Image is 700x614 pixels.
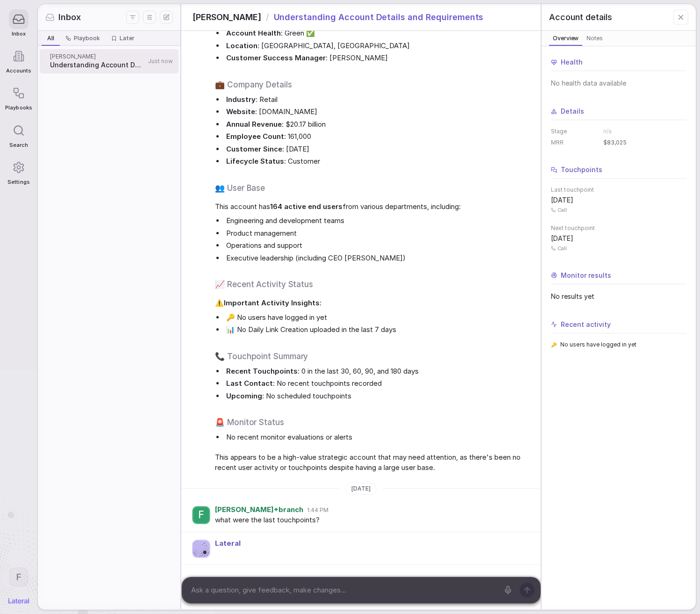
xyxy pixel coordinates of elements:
[6,68,31,74] span: Accounts
[226,132,284,141] strong: Employee Count
[215,202,526,212] span: This account has from various departments, including:
[224,28,526,39] li: : Green ✅
[126,11,139,24] button: Filters
[551,128,598,135] dt: Stage
[143,11,156,24] button: Display settings
[561,165,602,174] span: Touchpoints
[549,11,612,23] span: Account details
[215,452,526,473] span: This appears to be a high-value strategic account that may need attention, as there's been no rec...
[551,234,573,243] span: [DATE]
[215,350,526,362] h2: 📞 Touchpoint Summary
[351,485,371,492] span: [DATE]
[226,53,326,62] strong: Customer Success Manager
[5,42,32,79] a: Accounts
[12,31,26,37] span: Inbox
[557,207,567,213] span: Call
[551,341,557,348] span: 🔑
[266,11,269,23] span: /
[58,11,81,23] span: Inbox
[74,35,100,42] span: Playbook
[551,195,573,205] span: [DATE]
[224,253,526,264] li: Executive leadership (including CEO [PERSON_NAME])
[224,391,526,402] li: : No scheduled touchpoints
[226,391,262,400] strong: Upcoming
[307,506,329,514] span: 1:44 PM
[226,107,255,116] strong: Website
[215,79,526,91] h2: 💼 Company Details
[561,320,611,329] span: Recent activity
[8,598,29,604] img: Lateral
[224,144,526,155] li: : [DATE]
[16,571,21,583] span: F
[226,367,298,376] strong: Recent Touchpoints
[274,11,484,23] span: Understanding Account Details and Requirements
[226,379,273,388] strong: Last Contact
[224,312,526,323] li: 🔑 No users have logged in yet
[226,41,257,50] strong: Location
[120,35,135,42] span: Later
[215,548,526,559] span: Thinking...
[215,416,526,428] h2: 🚨 Monitor Status
[226,157,284,166] strong: Lifecycle Status
[224,156,526,167] li: : Customer
[198,509,204,521] span: F
[47,35,54,42] span: All
[224,119,526,130] li: : $20.17 billion
[5,105,32,111] span: Playbooks
[5,153,32,190] a: Settings
[224,228,526,239] li: Product management
[224,325,526,335] li: 📊 No Daily Link Creation uploaded in the last 7 days
[224,240,526,251] li: Operations and support
[585,34,605,43] span: Notes
[551,79,686,88] span: No health data available
[7,179,29,185] span: Settings
[40,49,179,73] a: [PERSON_NAME]Understanding Account Details and RequirementsJust now
[224,366,526,377] li: : 0 in the last 30, 60, 90, and 180 days
[9,142,28,148] span: Search
[215,278,526,290] h2: 📈 Recent Activity Status
[5,79,32,116] a: Playbooks
[215,540,241,547] span: Lateral
[193,11,261,23] span: [PERSON_NAME]
[224,432,526,443] li: No recent monitor evaluations or alerts
[551,186,686,194] span: Last touchpoint
[561,107,584,116] span: Details
[551,224,686,232] span: Next touchpoint
[224,378,526,389] li: : No recent touchpoints recorded
[215,182,526,194] h2: 👥 User Base
[561,271,611,280] span: Monitor results
[224,94,526,105] li: : Retail
[160,11,173,24] button: New thread
[270,202,343,211] strong: 164 active end users
[226,29,281,37] strong: Account Health
[224,216,526,226] li: Engineering and development teams
[193,540,210,557] img: Agent avatar
[560,341,636,348] span: No users have logged in yet
[226,144,282,153] strong: Customer Since
[148,58,173,65] span: Just now
[603,139,626,146] span: $83,025
[215,515,526,526] span: what were the last touchpoints?
[551,139,598,146] dt: MRR
[215,298,526,309] span: ⚠️ :
[603,128,612,135] span: n/a
[224,41,526,51] li: : [GEOGRAPHIC_DATA], [GEOGRAPHIC_DATA]
[561,58,583,67] span: Health
[224,53,526,64] li: : [PERSON_NAME]
[50,60,145,70] span: Understanding Account Details and Requirements
[226,120,282,129] strong: Annual Revenue
[224,131,526,142] li: : 161,000
[557,245,567,252] span: Call
[224,107,526,117] li: : [DOMAIN_NAME]
[5,5,32,42] a: Inbox
[551,34,580,43] span: Overview
[224,298,320,307] strong: Important Activity Insights
[551,292,686,301] span: No results yet
[226,95,256,104] strong: Industry
[215,506,303,514] span: [PERSON_NAME]+branch
[50,53,145,60] span: [PERSON_NAME]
